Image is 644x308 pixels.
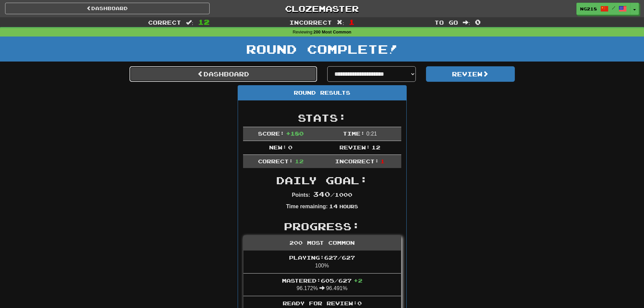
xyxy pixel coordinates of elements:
[463,20,470,25] span: :
[426,66,515,82] button: Review
[580,6,597,12] span: ng218
[286,204,328,209] strong: Time remaining:
[5,3,210,14] a: Dashboard
[313,191,352,198] span: / 1000
[148,19,181,26] span: Correct
[329,203,338,209] span: 14
[258,130,284,137] span: Score:
[286,130,304,137] span: + 180
[313,30,351,34] strong: 200 Most Common
[129,66,317,82] a: Dashboard
[289,19,332,26] span: Incorrect
[434,19,458,26] span: To go
[220,3,424,15] a: Clozemaster
[186,20,193,25] span: :
[288,144,292,150] span: 0
[576,3,630,15] a: ng218 /
[292,192,310,198] strong: Points:
[612,5,615,10] span: /
[238,86,406,100] div: Round Results
[2,42,642,56] h1: Round Complete!
[243,251,401,274] li: 100%
[339,144,370,150] span: Review:
[243,221,401,232] h2: Progress:
[475,18,481,26] span: 0
[366,131,377,137] span: 0 : 21
[295,158,304,164] span: 12
[243,236,401,251] div: 200 Most Common
[380,158,385,164] span: 1
[343,130,365,137] span: Time:
[243,175,401,186] h2: Daily Goal:
[313,190,330,198] span: 340
[243,273,401,297] li: 96.172% 96.491%
[282,277,362,284] span: Mastered: 605 / 627
[258,158,293,164] span: Correct:
[335,158,379,164] span: Incorrect:
[337,20,344,25] span: :
[283,300,362,306] span: Ready for Review: 0
[269,144,287,150] span: New:
[198,18,210,26] span: 12
[349,18,355,26] span: 1
[339,204,358,209] small: Hours
[354,277,362,284] span: + 2
[243,112,401,123] h2: Stats:
[372,144,380,150] span: 12
[289,254,355,261] span: Playing: 627 / 627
